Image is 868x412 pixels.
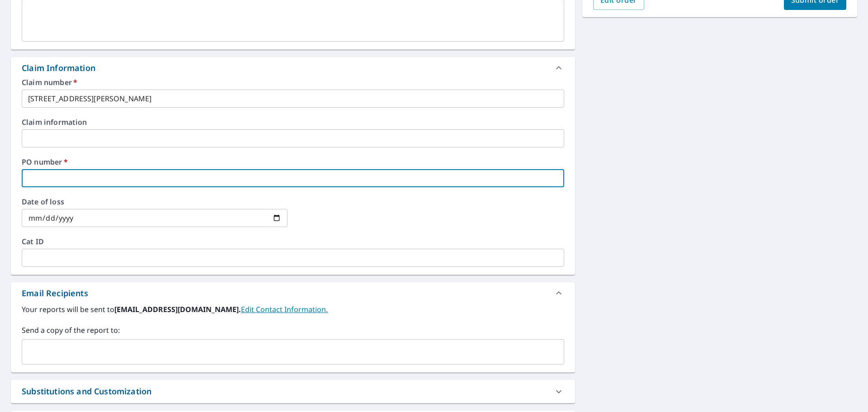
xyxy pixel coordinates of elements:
div: Email Recipients [11,282,575,304]
div: Claim Information [22,62,95,74]
label: Date of loss [22,198,288,205]
label: Claim information [22,118,564,126]
div: Substitutions and Customization [11,380,575,403]
label: Claim number [22,79,564,86]
label: Your reports will be sent to [22,304,564,315]
b: [EMAIL_ADDRESS][DOMAIN_NAME]. [114,304,241,314]
label: Cat ID [22,238,564,245]
label: PO number [22,158,564,166]
a: EditContactInfo [241,304,328,314]
div: Claim Information [11,57,575,79]
div: Substitutions and Customization [22,385,151,398]
div: Email Recipients [22,287,88,299]
label: Send a copy of the report to: [22,325,564,336]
